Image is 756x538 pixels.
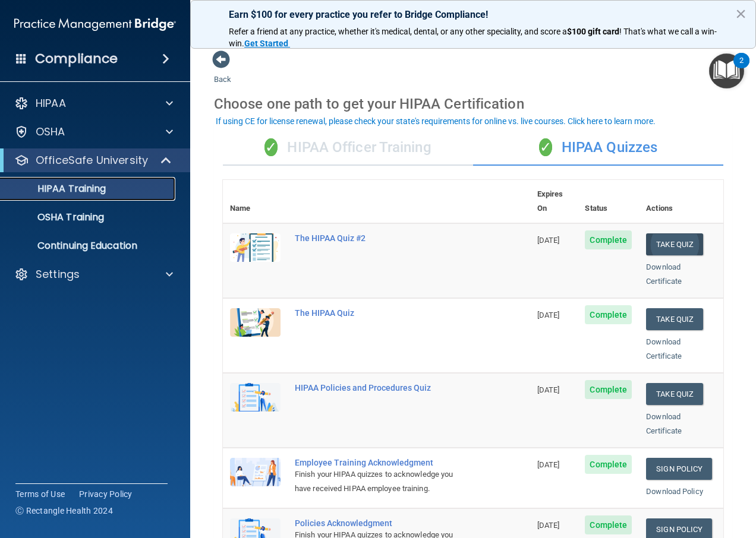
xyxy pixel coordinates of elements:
[36,96,66,110] p: HIPAA
[639,180,723,223] th: Actions
[739,61,744,76] div: 2
[537,236,560,245] span: [DATE]
[79,488,133,500] a: Privacy Policy
[585,380,632,399] span: Complete
[264,138,278,156] span: ✓
[295,458,471,467] div: Employee Training Acknowledgment
[585,230,632,249] span: Complete
[223,180,288,223] th: Name
[295,308,471,318] div: The HIPAA Quiz
[539,138,552,156] span: ✓
[735,4,746,23] button: Close
[244,39,290,48] a: Get Started
[229,27,567,36] span: Refer a friend at any practice, whether it's medical, dental, or any other speciality, and score a
[585,455,632,474] span: Complete
[295,518,471,528] div: Policies Acknowledgment
[229,9,717,20] p: Earn $100 for every practice you refer to Bridge Compliance!
[585,515,632,534] span: Complete
[295,233,471,243] div: The HIPAA Quiz #2
[214,115,657,127] button: If using CE for license renewal, please check your state's requirements for online vs. live cours...
[585,305,632,324] span: Complete
[473,130,723,166] div: HIPAA Quizzes
[537,521,560,530] span: [DATE]
[646,233,703,255] button: Take Quiz
[14,125,173,139] a: OSHA
[8,211,104,223] p: OSHA Training
[36,153,148,167] p: OfficeSafe University
[35,50,118,67] h4: Compliance
[295,467,471,496] div: Finish your HIPAA quizzes to acknowledge you have received HIPAA employee training.
[14,153,172,167] a: OfficeSafe University
[244,39,288,48] strong: Get Started
[8,240,170,252] p: Continuing Education
[214,87,732,121] div: Choose one path to get your HIPAA Certification
[530,180,578,223] th: Expires On
[36,125,65,139] p: OSHA
[646,383,703,405] button: Take Quiz
[646,412,682,435] a: Download Certificate
[646,262,682,286] a: Download Certificate
[216,117,656,125] div: If using CE for license renewal, please check your state's requirements for online vs. live cours...
[578,180,639,223] th: Status
[295,383,471,393] div: HIPAA Policies and Procedures Quiz
[14,96,173,110] a: HIPAA
[214,61,231,84] a: Back
[36,267,80,281] p: Settings
[537,311,560,319] span: [DATE]
[14,12,176,36] img: PMB logo
[223,130,473,166] div: HIPAA Officer Training
[8,183,106,195] p: HIPAA Training
[229,27,717,48] span: ! That's what we call a win-win.
[537,460,560,469] span: [DATE]
[646,308,703,330] button: Take Quiz
[15,488,65,500] a: Terms of Use
[646,487,703,496] a: Download Policy
[709,53,744,88] button: Open Resource Center, 2 new notifications
[537,385,560,394] span: [DATE]
[567,27,619,36] strong: $100 gift card
[646,458,712,480] a: Sign Policy
[15,505,113,517] span: Ⓒ Rectangle Health 2024
[14,267,173,281] a: Settings
[646,337,682,360] a: Download Certificate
